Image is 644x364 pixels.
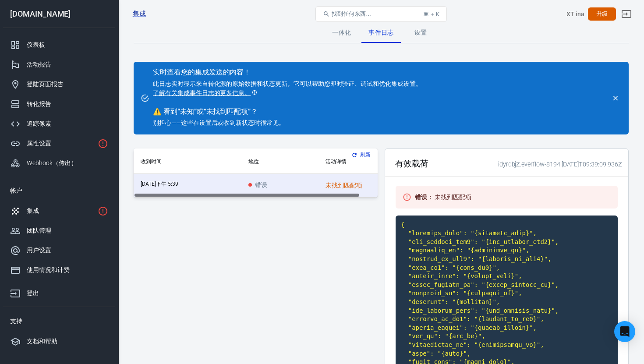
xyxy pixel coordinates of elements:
[3,94,115,114] a: 转化报告
[566,11,584,18] font: XT ina
[27,41,45,48] font: 仪表板
[27,338,57,345] font: 文档和帮助
[27,120,51,127] font: 追踪像素
[326,158,347,164] font: 活动详情
[27,247,51,254] font: 用户设置
[427,194,433,201] font: ：
[3,74,115,94] a: 登陆页面报告
[3,260,115,280] a: 使用情况和计费
[3,280,115,303] a: 登出
[153,107,162,116] font: ⚠️
[27,290,39,297] font: 登出
[27,100,51,107] font: 转化报告
[133,10,146,18] font: 集成
[588,7,616,21] button: 升级
[248,181,267,188] span: 错误
[248,158,259,164] font: 地位
[3,35,115,55] a: 仪表板
[326,182,362,189] font: 未找到匹配项
[3,153,115,173] a: Webhook（传出）
[27,81,64,88] font: 登陆页面报告
[360,152,371,158] font: 刷新
[415,194,427,201] font: 错误
[3,114,115,134] a: 追踪像素
[163,107,258,116] font: 看到“未知”或“未找到匹配项”？
[141,158,162,164] font: 收到时间
[27,207,39,214] font: 集成
[609,92,622,104] button: 关闭
[3,221,115,240] a: 团队管理
[27,227,51,234] font: 团队管理
[255,181,267,188] font: 错误
[414,29,427,36] font: 设置
[27,140,51,147] font: 属性设置
[566,10,584,19] div: 账户ID：idyrdbjZ
[153,119,285,126] font: 别担心——这些在设置后或收到新状态时很常见。
[423,11,439,18] font: ⌘ + K
[3,240,115,260] a: 用户设置
[10,187,22,194] font: 帐户
[153,89,251,96] font: 了解有关集成事件日志的更多信息。
[153,88,258,98] a: 了解有关集成事件日志的更多信息。
[27,159,77,166] font: Webhook（传出）
[153,80,422,87] font: 此日志实时显示来自转化源的原始数据和状态更新。它可以帮助您即时验证、调试和优化集成设置。
[616,4,637,25] a: 登出
[614,321,635,342] div: 打开 Intercom Messenger
[332,11,371,17] font: 找到任何东西...
[3,55,115,74] a: 活动报告
[153,107,162,116] span: 警告
[10,9,71,18] font: [DOMAIN_NAME]
[98,206,108,216] svg: 1 个网络尚未验证
[98,138,108,149] svg: 属性尚未安装
[141,181,178,187] time: 2025-09-15T17:39:09+08:00
[153,68,251,76] font: 实时查看您的集成发送的内容！
[141,181,178,187] font: [DATE]下午 5:39
[134,148,378,198] div: 可滚动内容
[498,161,622,168] font: idyrdbjZ.everflow-8194.[DATE]T09:39:09.936Z
[368,29,394,36] font: 事件日志
[332,29,351,36] font: 一体化
[133,9,146,19] a: 集成
[596,11,608,17] font: 升级
[348,150,376,159] button: 刷新
[395,159,428,169] font: 有效载荷
[27,61,51,68] font: 活动报告
[3,201,115,221] a: 集成
[10,318,22,325] font: 支持
[3,134,115,153] a: 属性设置
[27,266,70,273] font: 使用情况和计费
[435,194,471,201] font: 未找到匹配项
[315,6,447,22] button: 找到任何东西...⌘ + K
